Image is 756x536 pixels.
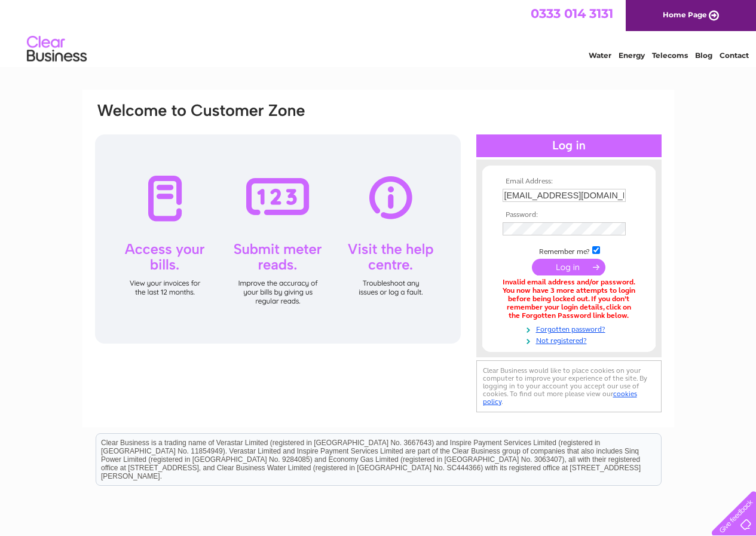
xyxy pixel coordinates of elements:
div: Clear Business is a trading name of Verastar Limited (registered in [GEOGRAPHIC_DATA] No. 3667643... [96,7,661,58]
a: 0333 014 3131 [531,6,613,21]
a: Energy [619,51,645,60]
img: logo.png [26,31,87,68]
a: Contact [720,51,749,60]
th: Email Address: [500,177,638,186]
a: Not registered? [503,334,638,345]
a: Forgotten password? [503,323,638,334]
input: Submit [532,259,605,275]
a: Telecoms [652,51,688,60]
div: Invalid email address and/or password. You now have 3 more attempts to login before being locked ... [503,278,635,320]
a: cookies policy [483,390,637,406]
a: Water [589,51,611,60]
td: Remember me? [500,244,638,256]
a: Blog [695,51,712,60]
div: Clear Business would like to place cookies on your computer to improve your experience of the sit... [476,360,662,412]
th: Password: [500,211,638,219]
